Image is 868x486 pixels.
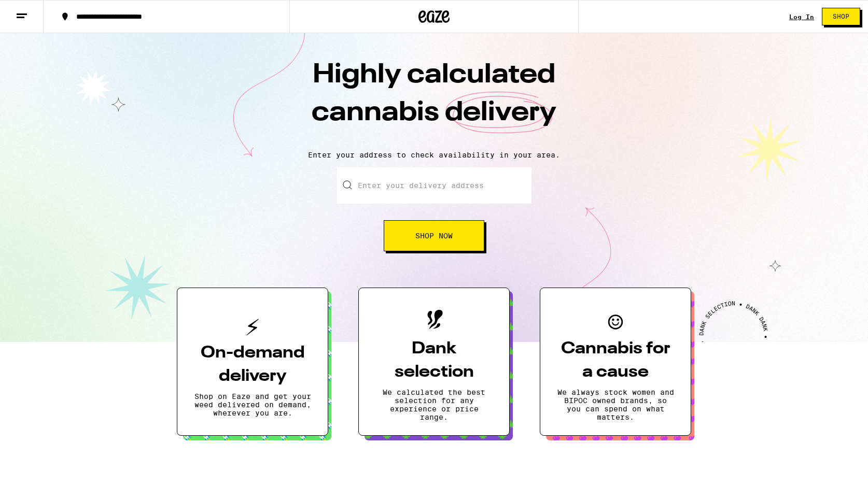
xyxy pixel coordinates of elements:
[557,388,674,421] p: We always stock women and BIPOC owned brands, so you can spend on what matters.
[833,13,849,20] span: Shop
[253,56,615,142] h1: Highly calculated cannabis delivery
[358,288,510,436] button: Dank selectionWe calculated the best selection for any experience or price range.
[415,232,453,239] span: Shop Now
[822,8,860,25] button: Shop
[375,388,493,421] p: We calculated the best selection for any experience or price range.
[557,337,674,384] h3: Cannabis for a cause
[384,220,484,251] button: Shop Now
[789,13,814,20] div: Log In
[337,167,531,204] input: Enter your delivery address
[194,392,311,417] p: Shop on Eaze and get your weed delivered on demand, wherever you are.
[177,288,328,436] button: On-demand deliveryShop on Eaze and get your weed delivered on demand, wherever you are.
[10,151,858,159] p: Enter your address to check availability in your area.
[194,341,311,388] h3: On-demand delivery
[375,337,493,384] h3: Dank selection
[540,288,691,436] button: Cannabis for a causeWe always stock women and BIPOC owned brands, so you can spend on what matters.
